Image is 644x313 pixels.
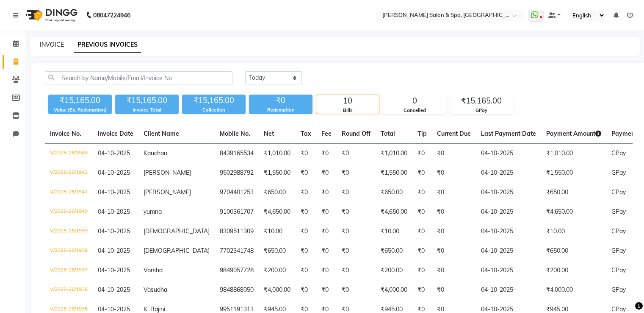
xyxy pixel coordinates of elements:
td: ₹4,000.00 [541,280,606,300]
span: Round Off [342,130,370,137]
td: ₹0 [337,183,376,202]
td: V/2025-26/1941 [45,183,93,202]
span: 04-10-2025 [98,305,130,313]
td: ₹650.00 [259,183,296,202]
td: ₹0 [432,144,476,164]
td: ₹0 [337,241,376,261]
span: K. Rajini [144,305,165,313]
span: Invoice No. [50,130,81,137]
span: GPay [611,227,626,235]
td: ₹1,550.00 [376,163,412,183]
td: ₹0 [337,144,376,164]
td: ₹4,650.00 [259,202,296,222]
div: 10 [316,95,379,107]
td: ₹200.00 [541,261,606,280]
div: Cancelled [383,107,446,114]
span: GPay [611,208,626,215]
span: GPay [611,149,626,157]
span: 04-10-2025 [98,286,130,293]
span: GPay [611,169,626,176]
td: V/2025-26/1939 [45,222,93,241]
td: ₹0 [337,222,376,241]
span: GPay [611,266,626,274]
span: Current Due [437,130,471,137]
span: [PERSON_NAME] [144,169,191,176]
td: ₹0 [432,183,476,202]
span: Net [264,130,274,137]
span: 04-10-2025 [98,188,130,196]
td: 04-10-2025 [476,280,541,300]
td: 04-10-2025 [476,222,541,241]
span: [PERSON_NAME] [144,188,191,196]
td: ₹0 [296,280,316,300]
td: V/2025-26/1936 [45,280,93,300]
td: ₹0 [412,222,432,241]
div: ₹15,165.00 [450,95,513,107]
span: 04-10-2025 [98,169,130,176]
td: ₹4,000.00 [376,280,412,300]
td: ₹0 [316,261,337,280]
td: ₹0 [316,222,337,241]
td: V/2025-26/1940 [45,202,93,222]
span: [DEMOGRAPHIC_DATA] [144,227,210,235]
td: ₹0 [432,163,476,183]
td: 9704401253 [215,183,259,202]
a: INVOICE [40,41,64,48]
td: ₹0 [337,163,376,183]
td: ₹10.00 [541,222,606,241]
div: Collection [182,106,246,114]
td: ₹1,010.00 [541,144,606,164]
input: Search by Name/Mobile/Email/Invoice No [45,71,232,84]
td: 9848868050 [215,280,259,300]
td: ₹0 [412,241,432,261]
td: ₹650.00 [541,183,606,202]
td: ₹0 [432,241,476,261]
span: 04-10-2025 [98,266,130,274]
td: 9502988792 [215,163,259,183]
div: Bills [316,107,379,114]
td: ₹0 [316,144,337,164]
span: 04-10-2025 [98,149,130,157]
td: 04-10-2025 [476,202,541,222]
span: 04-10-2025 [98,208,130,215]
td: ₹650.00 [376,183,412,202]
div: 0 [383,95,446,107]
td: ₹0 [412,261,432,280]
td: 04-10-2025 [476,144,541,164]
span: Client Name [144,130,179,137]
span: GPay [611,247,626,254]
td: ₹0 [432,280,476,300]
td: ₹1,550.00 [259,163,296,183]
td: ₹0 [316,202,337,222]
td: 8439165534 [215,144,259,164]
span: Vasudha [144,286,167,293]
td: ₹0 [316,280,337,300]
td: ₹0 [337,280,376,300]
td: ₹0 [412,202,432,222]
b: 08047224946 [93,3,130,27]
span: GPay [611,305,626,313]
td: V/2025-26/1937 [45,261,93,280]
td: 04-10-2025 [476,183,541,202]
span: Invoice Date [98,130,133,137]
td: ₹10.00 [259,222,296,241]
td: ₹200.00 [376,261,412,280]
td: ₹4,650.00 [376,202,412,222]
td: ₹0 [412,163,432,183]
td: 7702341748 [215,241,259,261]
td: ₹0 [432,261,476,280]
div: Invoice Total [115,106,179,114]
span: Total [381,130,395,137]
td: ₹0 [296,144,316,164]
td: ₹0 [432,222,476,241]
span: Last Payment Date [481,130,536,137]
td: ₹0 [412,183,432,202]
td: ₹1,550.00 [541,163,606,183]
td: ₹0 [296,261,316,280]
td: ₹0 [316,241,337,261]
td: ₹650.00 [541,241,606,261]
td: ₹0 [296,202,316,222]
span: yumna [144,208,162,215]
span: Mobile No. [220,130,250,137]
td: ₹650.00 [376,241,412,261]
